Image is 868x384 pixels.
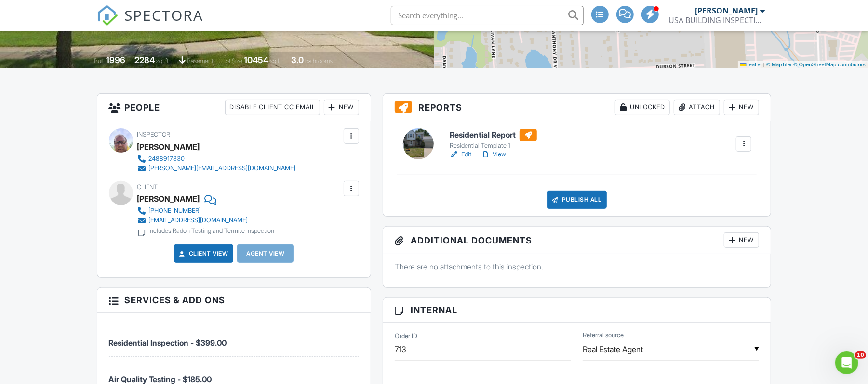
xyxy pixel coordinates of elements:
div: 3.0 [291,55,304,65]
span: Inspector [137,131,171,138]
a: [EMAIL_ADDRESS][DOMAIN_NAME] [137,216,275,225]
div: [EMAIL_ADDRESS][DOMAIN_NAME] [149,217,248,224]
li: Service: Residential Inspection [109,320,359,356]
span: bathrooms [305,57,333,64]
p: There are no attachments to this inspection. [395,261,760,272]
span: sq.ft. [270,57,282,64]
span: Lot Size [222,57,242,64]
span: Air Quality Testing - $185.00 [109,374,212,384]
a: Client View [177,249,228,258]
label: Order ID [395,332,417,341]
div: 2284 [134,55,155,65]
div: 2488917330 [149,155,185,163]
div: USA BUILDING INSPECTIONS LLC [669,15,765,25]
div: Publish All [547,191,607,209]
a: Edit [450,150,471,159]
a: [PERSON_NAME][EMAIL_ADDRESS][DOMAIN_NAME] [137,164,296,173]
div: New [324,100,359,115]
div: [PERSON_NAME] [695,6,758,15]
div: Includes Radon Testing and Termite Inspection [149,227,275,235]
h3: Additional Documents [383,227,771,254]
h6: Residential Report [450,129,537,141]
div: Unlocked [615,100,670,115]
div: New [724,100,759,115]
div: 1996 [106,55,125,65]
h3: People [97,94,371,121]
span: sq. ft. [156,57,170,64]
img: The Best Home Inspection Software - Spectora [97,5,118,26]
div: [PERSON_NAME] [137,140,200,154]
div: Residential Template 1 [450,142,537,150]
a: View [481,150,506,159]
span: 10 [855,351,866,359]
h3: Internal [383,298,771,323]
a: © OpenStreetMap contributors [794,62,866,67]
div: [PERSON_NAME] [137,192,200,206]
div: Attach [674,100,720,115]
a: Leaflet [740,62,762,67]
h3: Reports [383,94,771,121]
div: 10454 [244,55,268,65]
span: Residential Inspection - $399.00 [109,338,227,347]
span: Built [94,57,105,64]
span: Client [137,183,158,191]
h3: Services & Add ons [97,288,371,313]
span: | [763,62,765,67]
a: [PHONE_NUMBER] [137,206,275,216]
a: 2488917330 [137,154,296,164]
div: [PERSON_NAME][EMAIL_ADDRESS][DOMAIN_NAME] [149,165,296,172]
a: © MapTiler [766,62,792,67]
iframe: Intercom live chat [835,351,858,374]
a: Residential Report Residential Template 1 [450,129,537,150]
span: SPECTORA [125,5,204,25]
label: Referral source [583,331,624,340]
input: Search everything... [391,6,584,25]
div: New [724,232,759,248]
a: SPECTORA [97,13,204,33]
div: [PHONE_NUMBER] [149,207,201,215]
div: Disable Client CC Email [225,100,320,115]
span: basement [187,57,213,64]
